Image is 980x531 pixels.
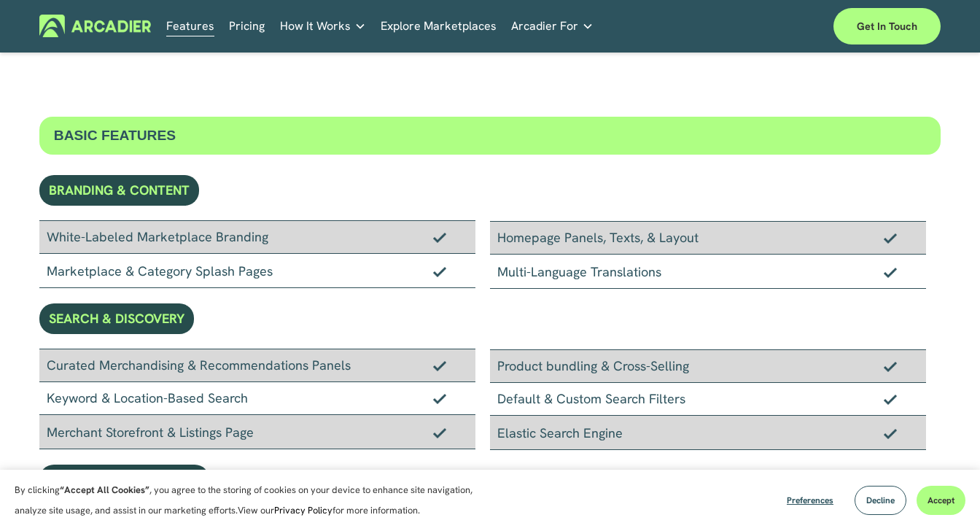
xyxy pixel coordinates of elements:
img: Checkmark [433,427,446,438]
div: Merchant Storefront & Listings Page [39,415,475,449]
span: How It Works [280,16,351,36]
div: Marketplace & Category Splash Pages [39,254,475,288]
div: Curated Merchandising & Recommendations Panels [39,349,475,382]
div: Keyword & Location-Based Search [39,382,475,415]
span: Accept [927,495,954,506]
p: By clicking , you agree to the storing of cookies on your device to enhance site navigation, anal... [15,480,489,521]
button: Accept [917,486,965,515]
a: folder dropdown [280,15,366,37]
img: Checkmark [884,267,897,277]
img: Checkmark [884,361,897,371]
button: Preferences [776,486,844,515]
div: Multi-Language Translations [490,255,926,289]
a: Privacy Policy [274,504,332,516]
a: Explore Marketplaces [381,15,497,37]
img: Checkmark [433,360,446,371]
img: Checkmark [884,394,897,404]
img: Checkmark [433,393,446,403]
button: Decline [855,486,906,515]
div: PURCHASE ENABLEMENT [39,465,209,495]
div: BASIC FEATURES [39,117,941,155]
strong: “Accept All Cookies” [60,484,149,496]
a: Pricing [229,15,265,37]
div: Product bundling & Cross-Selling [490,349,926,383]
span: Decline [866,495,895,506]
div: BRANDING & CONTENT [39,175,199,206]
a: Features [166,15,214,37]
img: Checkmark [433,266,446,276]
span: Arcadier For [511,16,578,36]
img: Arcadier [39,15,151,37]
a: Get in touch [833,8,941,44]
a: folder dropdown [511,15,594,37]
div: Default & Custom Search Filters [490,383,926,416]
img: Checkmark [884,233,897,243]
img: Checkmark [433,232,446,242]
div: Homepage Panels, Texts, & Layout [490,221,926,255]
div: SEARCH & DISCOVERY [39,303,194,334]
img: Checkmark [884,428,897,438]
div: White-Labeled Marketplace Branding [39,220,475,254]
span: Preferences [787,495,833,506]
div: Elastic Search Engine [490,416,926,450]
